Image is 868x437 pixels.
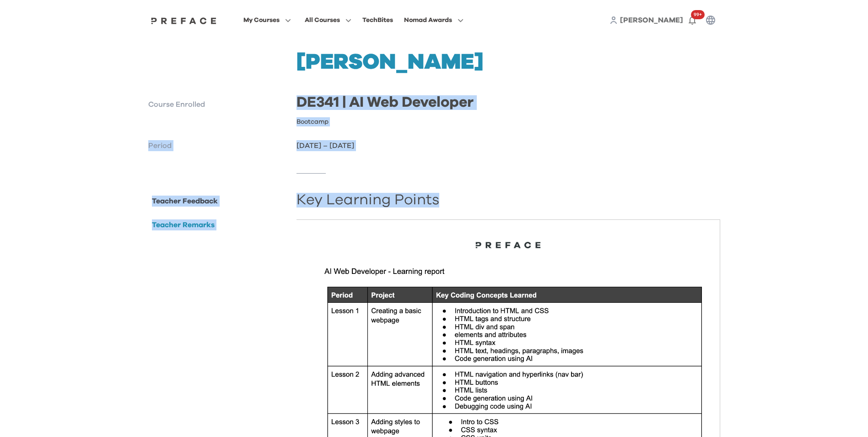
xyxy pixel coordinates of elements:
div: TechBites [362,15,393,26]
span: Nomad Awards [404,15,452,26]
p: [DATE] – [DATE] [297,140,720,151]
h1: [PERSON_NAME] [297,51,720,73]
p: Period [148,140,290,151]
button: 99+ [683,11,701,29]
h2: DE341 | AI Web Developer [297,95,720,110]
span: [PERSON_NAME] [620,16,683,24]
button: Nomad Awards [401,14,466,26]
p: Course Enrolled [148,99,290,110]
img: Preface Logo [149,17,219,24]
a: Preface Logo [149,16,219,24]
a: [PERSON_NAME] [620,15,683,26]
span: 99+ [691,10,705,19]
p: Teacher Feedback [152,196,218,207]
span: My Courses [243,15,280,26]
button: All Courses [302,14,354,26]
p: Teacher Remarks [152,219,215,230]
p: Bootcamp [297,117,329,126]
button: My Courses [241,14,294,26]
h2: Key Learning Points [297,196,720,205]
span: All Courses [305,15,340,26]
